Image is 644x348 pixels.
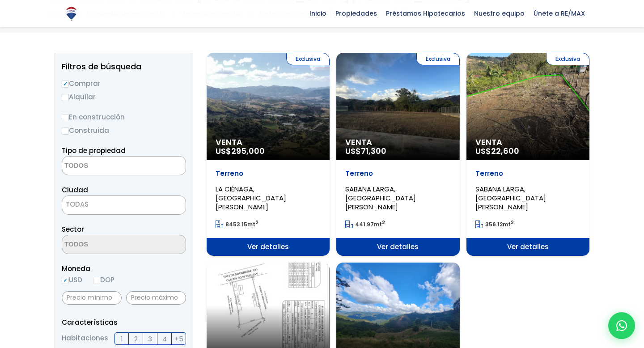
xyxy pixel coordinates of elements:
label: USD [62,274,82,285]
input: USD [62,277,69,284]
span: SABANA LARGA, [GEOGRAPHIC_DATA][PERSON_NAME] [475,184,546,212]
label: En construcción [62,111,186,123]
p: Terreno [345,169,450,178]
span: 356.12 [485,221,503,228]
span: 4 [162,333,167,344]
span: Venta [216,138,321,147]
span: TODAS [66,199,89,209]
textarea: Search [62,235,149,255]
label: Comprar [62,78,186,89]
span: Ciudad [62,185,88,195]
span: Venta [345,138,450,147]
span: TODAS [62,195,186,215]
span: US$ [216,145,265,157]
a: Exclusiva Venta US$71,300 Terreno SABANA LARGA, [GEOGRAPHIC_DATA][PERSON_NAME] 441.97mt2 Ver deta... [336,53,459,256]
span: US$ [345,145,386,157]
span: 3 [148,333,152,344]
span: Sector [62,225,84,234]
span: 22,600 [491,145,519,157]
span: 295,000 [231,145,265,157]
label: Alquilar [62,91,186,102]
sup: 2 [382,219,385,226]
span: Inicio [305,7,331,20]
a: Exclusiva Venta US$22,600 Terreno SABANA LARGA, [GEOGRAPHIC_DATA][PERSON_NAME] 356.12mt2 Ver deta... [466,53,589,256]
label: DOP [93,274,114,285]
span: Tipo de propiedad [62,146,126,155]
input: Comprar [62,81,69,88]
textarea: Search [62,157,149,176]
input: Precio mínimo [62,291,122,305]
span: Nuestro equipo [470,7,529,20]
span: Propiedades [331,7,381,20]
sup: 2 [511,219,514,226]
input: En construcción [62,114,69,121]
span: 71,300 [361,145,386,157]
span: Préstamos Hipotecarios [381,7,470,20]
span: 2 [134,333,138,344]
input: Construida [62,127,69,135]
span: Ver detalles [466,238,589,256]
span: 1 [121,333,123,344]
label: Construida [62,125,186,136]
span: Únete a RE/MAX [529,7,589,20]
input: Alquilar [62,94,69,101]
p: Características [62,317,186,328]
p: Terreno [475,169,580,178]
span: Exclusiva [286,53,330,65]
input: Precio máximo [126,291,186,305]
sup: 2 [255,219,258,226]
span: LA CIÉNAGA, [GEOGRAPHIC_DATA][PERSON_NAME] [216,184,286,212]
span: Ver detalles [336,238,459,256]
a: Exclusiva Venta US$295,000 Terreno LA CIÉNAGA, [GEOGRAPHIC_DATA][PERSON_NAME] 8453.15mt2 Ver deta... [207,53,330,256]
span: Moneda [62,263,186,274]
span: +5 [174,333,183,344]
span: Venta [475,138,580,147]
span: Exclusiva [416,53,460,65]
span: 8453.15 [225,221,247,228]
input: DOP [93,277,100,284]
span: Habitaciones [62,332,108,345]
span: mt [345,221,385,228]
span: TODAS [62,198,186,211]
span: SABANA LARGA, [GEOGRAPHIC_DATA][PERSON_NAME] [345,184,416,212]
img: Logo de REMAX [64,6,79,21]
span: Ver detalles [207,238,330,256]
span: Exclusiva [546,53,589,65]
h2: Filtros de búsqueda [62,62,186,71]
span: 441.97 [355,221,374,228]
span: US$ [475,145,519,157]
span: mt [475,221,514,228]
span: mt [216,221,258,228]
p: Terreno [216,169,321,178]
